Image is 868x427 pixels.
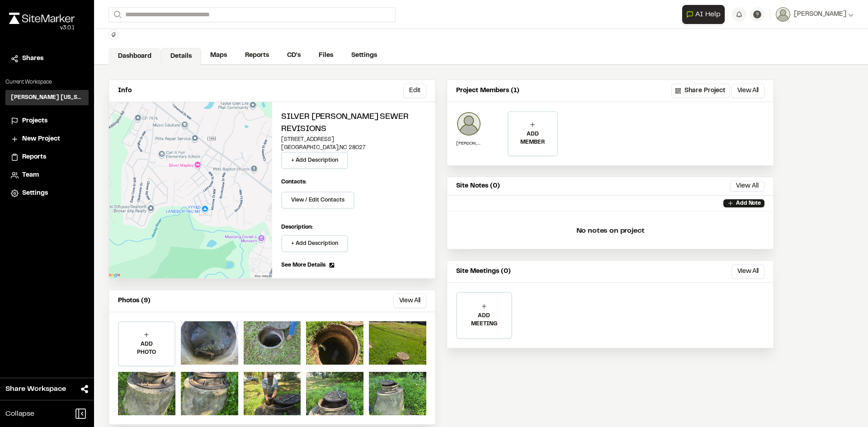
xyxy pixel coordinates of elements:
span: AI Help [695,9,721,20]
button: View All [731,264,764,279]
button: [PERSON_NAME] [776,7,854,22]
a: Details [161,48,201,65]
p: [STREET_ADDRESS] [281,136,426,144]
h3: [PERSON_NAME] [US_STATE] [11,94,83,102]
span: New Project [22,134,60,144]
p: ADD PHOTO [119,340,175,357]
span: Settings [22,188,48,198]
button: Edit [403,84,426,98]
a: Files [310,47,342,64]
p: Current Workspace [5,78,89,86]
span: Projects [22,116,47,126]
button: Open AI Assistant [682,5,725,24]
p: Site Meetings (0) [456,267,511,277]
a: Reports [236,47,278,64]
p: ADD MEMBER [509,130,557,146]
a: CD's [278,47,310,64]
img: Andrew Loftin [456,111,481,136]
a: Maps [201,47,236,64]
a: Team [11,170,83,180]
button: View All [730,181,764,192]
p: ADD MEETING [457,312,511,328]
span: [PERSON_NAME] [794,9,846,19]
a: Reports [11,152,83,162]
img: User [776,7,790,22]
button: Share Project [671,84,730,98]
p: Contacts: [281,178,307,186]
p: Project Members (1) [456,86,519,96]
a: Settings [342,47,386,64]
span: Shares [22,54,43,64]
p: Description: [281,223,426,231]
p: Info [118,86,132,96]
a: Settings [11,188,83,198]
img: rebrand.png [9,13,75,24]
button: + Add Description [281,235,348,252]
span: See More Details [281,261,325,269]
button: View All [393,294,426,308]
p: [PERSON_NAME] [456,140,481,147]
p: Photos (9) [118,296,151,306]
div: Open AI Assistant [682,5,728,24]
button: Search [108,7,125,22]
span: Collapse [5,408,34,419]
p: No notes on project [454,216,766,245]
button: View All [731,84,764,98]
div: Oh geez...please don't... [9,24,75,32]
button: + Add Description [281,152,348,169]
span: Reports [22,152,46,162]
h2: Silver [PERSON_NAME] Sewer Revisions [281,111,426,136]
p: Site Notes (0) [456,181,500,191]
p: [GEOGRAPHIC_DATA] , NC 28027 [281,144,426,152]
a: Dashboard [108,48,161,65]
span: Team [22,170,39,180]
span: Share Workspace [5,384,66,394]
a: Shares [11,54,83,64]
p: Add Note [736,199,761,207]
button: Edit Tags [108,30,118,40]
a: Projects [11,116,83,126]
a: New Project [11,134,83,144]
button: View / Edit Contacts [281,192,354,209]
